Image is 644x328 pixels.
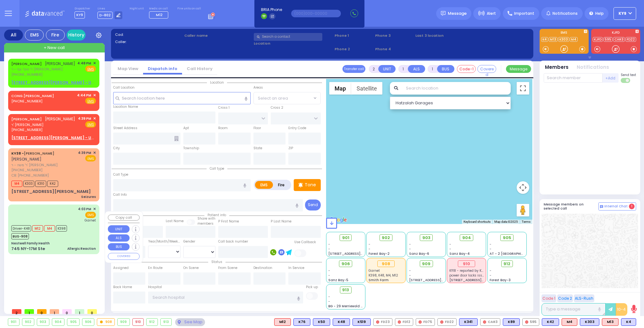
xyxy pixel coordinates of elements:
[621,318,636,326] div: K4
[440,320,443,324] img: red-radio-icon.svg
[47,181,58,187] span: K42
[395,318,413,326] div: FD12
[156,12,163,17] span: M12
[25,30,44,41] div: EMS
[85,212,96,218] span: EMS
[462,235,471,241] span: 904
[93,116,96,121] span: ✕
[562,318,577,326] div: M4
[143,66,182,72] a: Dispatch info
[253,265,272,271] label: Destination
[503,318,520,326] div: BLS
[376,320,379,324] img: red-radio-icon.svg
[204,213,229,217] span: Patient info
[541,37,548,42] a: K4
[593,37,603,42] a: KJFD
[449,247,451,251] span: -
[113,85,135,90] label: Call Location
[218,219,239,224] label: P First Name
[544,73,602,83] input: Search member
[197,221,214,226] span: members
[487,11,496,16] span: Alert
[44,45,65,51] span: + New call
[459,318,478,326] div: BLS
[328,216,348,224] img: Google
[552,11,578,16] span: Notifications
[174,136,179,141] span: Other building occupants
[458,260,475,267] div: 910
[294,240,316,245] label: Use Callback
[44,225,55,232] span: M4
[166,219,184,224] label: Last Name
[619,11,626,16] span: KY9
[293,318,310,326] div: K76
[416,318,435,326] div: FD75
[11,225,31,232] span: Driver-K48
[541,294,556,302] button: Code 1
[503,318,520,326] div: K89
[184,33,252,38] label: Caller name
[490,268,491,273] span: -
[544,202,598,210] h5: Message members on selected call
[93,93,96,98] span: ✕
[369,247,370,251] span: -
[574,294,594,302] button: ALS-Rush
[11,72,42,77] span: [PHONE_NUMBER]
[517,204,529,216] button: Drag Pegman onto the map to open Street View
[148,239,180,244] div: Year/Month/Week/Day
[577,64,609,71] button: Notifications
[113,265,129,271] label: Assigned
[602,318,619,326] div: ALS
[11,127,42,132] span: [PHONE_NUMBER]
[514,11,534,16] span: Important
[517,181,529,194] button: Map camera controls
[93,206,96,212] span: ✕
[457,65,476,73] button: Code-1
[477,65,496,73] button: Covered
[11,162,76,168] span: ר' משה - ר' [PERSON_NAME]
[11,99,42,104] span: [PHONE_NUMBER]
[25,9,67,17] img: Logo
[503,261,510,267] span: 912
[93,61,96,66] span: ✕
[328,294,330,299] span: -
[11,233,29,239] span: BUS-908
[133,319,144,325] div: 910
[437,65,454,73] button: BUS
[149,7,170,11] label: Medic on call
[329,82,351,95] button: Show street map
[449,273,486,278] span: power door locks issue
[183,265,199,271] label: On Scene
[11,61,42,66] a: [PERSON_NAME]
[75,309,84,314] span: 1
[274,318,291,326] div: M12
[113,66,143,72] a: Map View
[342,235,349,241] span: 901
[148,285,162,290] label: Hospital
[78,150,91,155] span: 4:39 PM
[342,65,365,73] button: Transfer call
[261,7,282,13] span: BRIA Phone
[398,320,401,324] img: red-radio-icon.svg
[177,7,201,11] label: Fire units on call
[67,319,79,325] div: 905
[113,146,120,151] label: City
[422,235,430,241] span: 903
[113,192,127,197] label: Call Info
[591,31,640,36] label: KJFD
[8,319,19,325] div: 901
[369,242,370,247] span: -
[375,33,414,38] span: Phone 3
[419,320,422,324] img: red-radio-icon.svg
[271,219,291,224] label: P Last Name
[113,104,138,109] label: Location Name
[11,246,45,252] div: 745 NY-17M Ste
[328,247,330,251] span: -
[305,182,316,188] p: Tone
[351,82,382,95] button: Show satellite imagery
[56,225,67,232] span: K398
[613,7,636,20] button: KY9
[12,309,21,314] span: 2
[11,135,104,140] u: [STREET_ADDRESS][PERSON_NAME] - Use this
[580,318,599,326] div: BLS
